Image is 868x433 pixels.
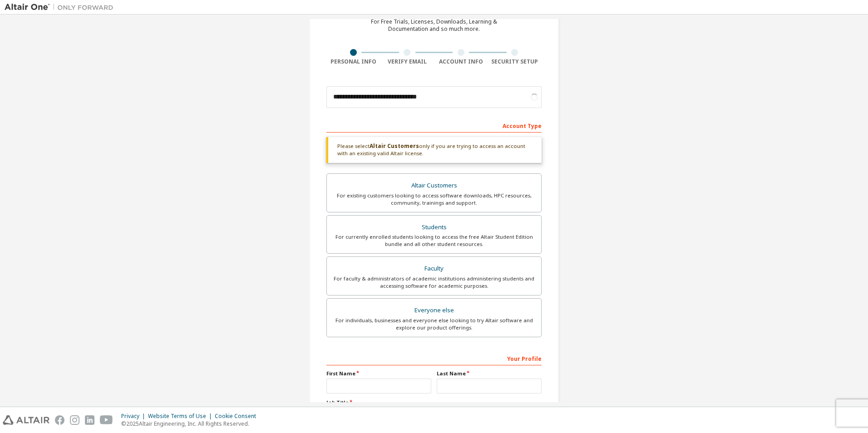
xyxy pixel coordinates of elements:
div: Please select only if you are trying to access an account with an existing valid Altair license. [326,137,542,163]
div: Account Info [434,58,488,65]
label: Last Name [437,370,542,377]
div: For faculty & administrators of academic institutions administering students and accessing softwa... [332,275,536,290]
div: Students [332,221,536,234]
div: Faculty [332,262,536,275]
div: Cookie Consent [215,413,261,420]
img: Altair One [5,3,118,12]
div: Personal Info [326,58,380,65]
div: For individuals, businesses and everyone else looking to try Altair software and explore our prod... [332,317,536,331]
img: instagram.svg [70,415,79,425]
div: Website Terms of Use [148,413,215,420]
img: youtube.svg [100,415,113,425]
div: For existing customers looking to access software downloads, HPC resources, community, trainings ... [332,192,536,207]
div: Security Setup [488,58,542,65]
b: Altair Customers [370,142,419,150]
div: Altair Customers [332,179,536,192]
div: Privacy [121,413,148,420]
div: For currently enrolled students looking to access the free Altair Student Edition bundle and all ... [332,233,536,248]
div: Everyone else [332,304,536,317]
div: For Free Trials, Licenses, Downloads, Learning & Documentation and so much more. [371,18,497,33]
label: First Name [326,370,431,377]
div: Your Profile [326,351,542,365]
p: © 2025 Altair Engineering, Inc. All Rights Reserved. [121,420,261,428]
div: Account Type [326,118,542,133]
img: facebook.svg [55,415,64,425]
label: Job Title [326,399,542,406]
img: altair_logo.svg [3,415,49,425]
img: linkedin.svg [85,415,94,425]
div: Verify Email [380,58,434,65]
